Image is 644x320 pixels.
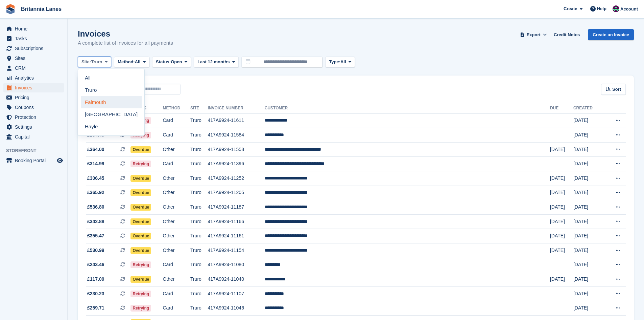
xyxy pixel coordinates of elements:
[613,5,619,12] img: Kirsty Miles
[208,214,264,229] td: 417A9924-11166
[620,6,638,13] span: Account
[208,113,264,128] td: 417A9924-11611
[3,103,64,112] a: menu
[163,258,190,272] td: Card
[15,103,55,112] span: Coupons
[208,186,264,200] td: 417A9924-11205
[163,103,190,114] th: Method
[87,175,104,182] span: £306.45
[15,156,55,165] span: Booking Portal
[550,171,573,186] td: [DATE]
[550,200,573,215] td: [DATE]
[81,121,142,133] a: Hayle
[156,59,171,65] span: Status:
[573,142,603,157] td: [DATE]
[87,247,104,254] span: £530.99
[15,93,55,102] span: Pricing
[87,189,104,196] span: £365.92
[15,34,55,43] span: Tasks
[208,128,264,143] td: 417A9924-11584
[6,147,67,154] span: Storefront
[573,243,603,258] td: [DATE]
[573,229,603,243] td: [DATE]
[87,261,104,268] span: £243.46
[163,301,190,316] td: Card
[81,108,142,121] a: [GEOGRAPHIC_DATA]
[15,54,55,63] span: Sites
[208,103,264,114] th: Invoice Number
[130,233,151,239] span: Overdue
[573,272,603,287] td: [DATE]
[190,200,208,215] td: Truro
[87,232,104,239] span: £355.47
[130,175,151,182] span: Overdue
[3,24,64,34] a: menu
[81,84,142,96] a: Truro
[163,142,190,157] td: Other
[550,229,573,243] td: [DATE]
[265,103,550,114] th: Customer
[208,157,264,171] td: 417A9924-11396
[15,44,55,53] span: Subscriptions
[3,122,64,132] a: menu
[15,132,55,142] span: Capital
[208,171,264,186] td: 417A9924-11252
[3,93,64,102] a: menu
[208,229,264,243] td: 417A9924-11161
[573,103,603,114] th: Created
[130,305,151,312] span: Retrying
[130,204,151,211] span: Overdue
[5,4,16,14] img: stora-icon-8386f47178a22dfd0bd8f6a31ec36ba5ce8667c1dd55bd0f319d3a0aa187defe.svg
[87,204,104,211] span: £536.80
[3,112,64,122] a: menu
[114,57,149,68] button: Method: All
[190,229,208,243] td: Truro
[190,142,208,157] td: Truro
[163,186,190,200] td: Other
[87,218,104,225] span: £342.88
[597,5,606,12] span: Help
[81,72,142,84] a: All
[550,272,573,287] td: [DATE]
[208,272,264,287] td: 417A9924-11040
[78,39,173,47] p: A complete list of invoices for all payments
[3,34,64,43] a: menu
[208,243,264,258] td: 417A9924-11154
[3,44,64,53] a: menu
[163,157,190,171] td: Card
[208,142,264,157] td: 417A9924-11558
[612,86,621,93] span: Sort
[190,272,208,287] td: Truro
[190,258,208,272] td: Truro
[550,142,573,157] td: [DATE]
[550,103,573,114] th: Due
[190,171,208,186] td: Truro
[135,59,141,65] span: All
[130,247,151,254] span: Overdue
[163,272,190,287] td: Other
[130,218,151,225] span: Overdue
[208,301,264,316] td: 417A9924-11046
[573,214,603,229] td: [DATE]
[527,31,541,38] span: Export
[3,73,64,83] a: menu
[87,160,104,167] span: £314.99
[130,103,163,114] th: Status
[78,57,111,68] button: Site: Truro
[3,83,64,92] a: menu
[78,29,173,38] h1: Invoices
[163,214,190,229] td: Other
[87,290,104,297] span: £230.23
[190,113,208,128] td: Truro
[325,57,355,68] button: Type: All
[194,57,239,68] button: Last 12 months
[163,286,190,301] td: Card
[3,54,64,63] a: menu
[130,189,151,196] span: Overdue
[56,156,64,165] a: Preview store
[573,301,603,316] td: [DATE]
[208,258,264,272] td: 417A9924-11080
[573,128,603,143] td: [DATE]
[3,132,64,142] a: menu
[130,261,151,268] span: Retrying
